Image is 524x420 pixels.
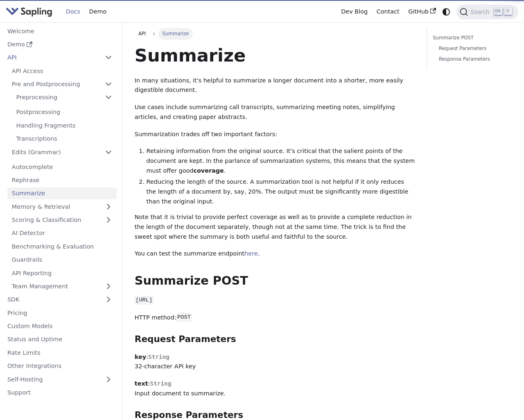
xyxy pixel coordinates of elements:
[439,55,506,63] a: Response Parameters
[7,161,117,173] a: Autocomplete
[135,354,146,360] strong: key
[337,5,372,18] a: Dev Blog
[372,5,404,18] a: Contact
[6,6,55,18] a: Sapling.ai
[135,28,415,39] nav: Breadcrumbs
[158,28,193,39] span: Summarize
[135,379,415,399] p: : Input document to summarize.
[135,76,415,96] p: In many situations, it's helpful to summarize a longer document into a shorter, more easily diges...
[3,347,117,358] a: Rate Limits
[440,6,452,18] button: Switch between dark and light mode (currently system mode)
[135,352,415,372] p: : 32-character API key
[3,373,117,385] a: Self-Hosting
[504,8,512,15] kbd: K
[456,5,518,19] button: Search (Ctrl+K)
[138,31,146,37] span: API
[3,307,117,319] a: Pricing
[135,380,148,387] strong: text
[85,5,111,18] a: Demo
[135,28,150,39] a: API
[12,133,117,145] a: Transcriptions
[7,281,117,292] a: Team Management
[7,78,117,90] a: Pre and Postprocessing
[135,249,415,259] p: You can test the summarize endpoint .
[100,52,117,64] button: Collapse sidebar category 'API'
[7,214,117,226] a: Scoring & Classification
[7,240,117,252] a: Benchmarking & Evaluation
[3,360,117,372] a: Other Integrations
[7,267,117,279] a: API Reporting
[3,25,117,37] a: Welcome
[7,227,117,239] a: AI Detector
[135,296,154,304] code: [URL]
[7,187,117,199] a: Summarize
[12,119,117,131] a: Handling Fragments
[135,130,415,139] p: Summarization trades off two important factors:
[404,5,440,18] a: GitHub
[3,387,117,399] a: Support
[135,334,415,345] h3: Request Parameters
[135,44,415,66] h1: Summarize
[7,146,117,158] a: Edits (Grammar)
[7,174,117,186] a: Rephrase
[12,106,117,118] a: Postprocessing
[433,34,509,42] a: Summarize POST
[147,146,415,176] li: Retaining information from the original source. It's critical that the salient points of the docu...
[3,320,117,332] a: Custom Models
[150,380,171,387] span: String
[7,65,117,77] a: API Access
[176,313,192,322] code: POST
[12,91,117,103] a: Preprocessing
[3,333,117,345] a: Status and Uptime
[3,52,100,64] a: API
[3,39,117,50] a: Demo
[439,45,506,52] a: Request Parameters
[135,274,415,288] h2: Summarize POST
[6,6,52,18] img: Sapling.ai
[244,250,257,257] a: here
[148,354,169,360] span: String
[7,254,117,266] a: Guardrails
[147,177,415,206] li: Reducing the length of the source. A summarization tool is not helpful if it only reduces the len...
[193,167,224,174] strong: coverage
[468,9,494,15] span: Search
[100,294,117,306] button: Expand sidebar category 'SDK'
[3,294,100,306] a: SDK
[135,212,415,242] p: Note that it is trivial to provide perfect coverage as well as to provide a complete reduction in...
[7,201,117,212] a: Memory & Retrieval
[135,313,415,323] p: HTTP method:
[61,5,85,18] a: Docs
[135,103,415,122] p: Use cases include summarizing call transcripts, summarizing meeting notes, simplifying articles, ...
